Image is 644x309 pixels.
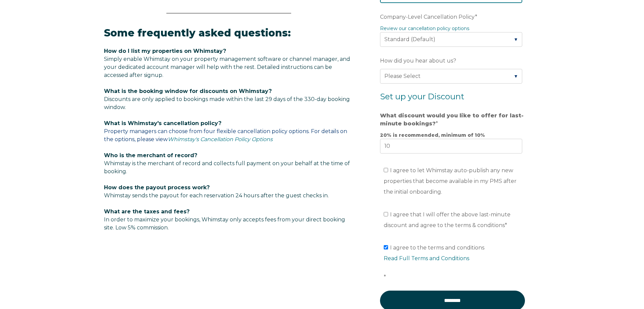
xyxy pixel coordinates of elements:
[380,25,469,31] a: Review our cancellation policy options
[104,120,221,126] span: What is Whimstay's cancellation policy?
[104,208,345,231] span: In order to maximize your bookings, Whimstay only accepts fees from your direct booking site. Low...
[384,245,388,249] input: I agree to the terms and conditionsRead Full Terms and Conditions*
[104,152,197,159] span: Who is the merchant of record?
[380,56,456,66] span: How did you hear about us?
[104,48,226,54] span: How do I list my properties on Whimstay?
[104,184,210,191] span: How does the payout process work?
[380,132,485,138] strong: 20% is recommended, minimum of 10%
[384,244,526,280] span: I agree to the terms and conditions
[380,12,475,22] span: Company-Level Cancellation Policy
[104,160,350,175] span: Whimstay is the merchant of record and collects full payment on your behalf at the time of booking.
[104,119,354,143] p: Property managers can choose from four flexible cancellation policy options. For details on the o...
[384,211,511,228] span: I agree that I will offer the above last-minute discount and agree to the terms & conditions
[384,212,388,216] input: I agree that I will offer the above last-minute discount and agree to the terms & conditions*
[104,208,190,215] span: What are the taxes and fees?
[384,167,517,195] span: I agree to let Whimstay auto-publish any new properties that become available in my PMS after the...
[384,255,469,262] a: Read Full Terms and Conditions
[104,27,291,39] span: Some frequently asked questions:
[380,112,524,127] strong: What discount would you like to offer for last-minute bookings?
[104,96,350,110] span: Discounts are only applied to bookings made within the last 29 days of the 330-day booking window.
[380,92,464,101] span: Set up your Discount
[104,88,272,94] span: What is the booking window for discounts on Whimstay?
[104,56,350,78] span: Simply enable Whimstay on your property management software or channel manager, and your dedicate...
[384,168,388,172] input: I agree to let Whimstay auto-publish any new properties that become available in my PMS after the...
[104,192,329,199] span: Whimstay sends the payout for each reservation 24 hours after the guest checks in.
[168,136,273,142] a: Whimstay's Cancellation Policy Options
